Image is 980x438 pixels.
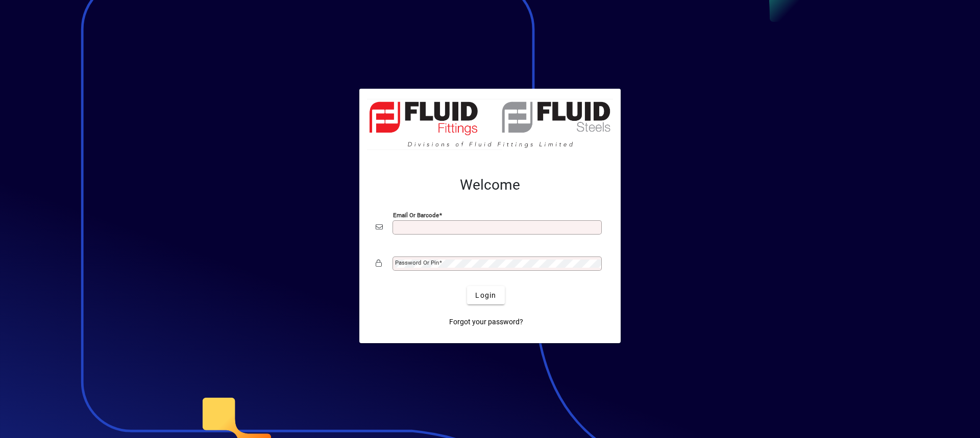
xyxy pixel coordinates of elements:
[376,176,604,194] h2: Welcome
[445,313,527,331] a: Forgot your password?
[449,317,523,327] span: Forgot your password?
[475,290,496,301] span: Login
[393,212,439,219] mat-label: Email or Barcode
[395,259,439,266] mat-label: Password or Pin
[467,286,504,304] button: Login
